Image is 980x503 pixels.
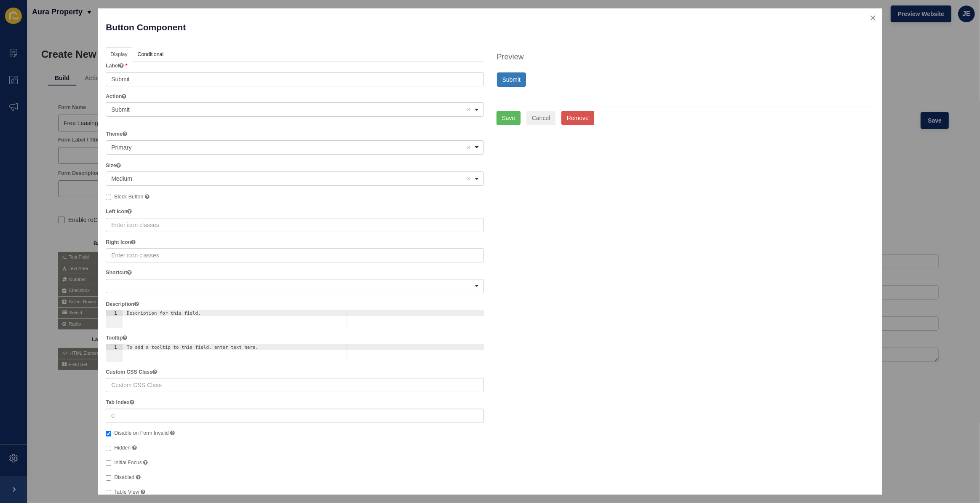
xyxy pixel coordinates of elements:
h4: Preview [497,52,874,62]
label: Shortcut [106,269,132,276]
input: 0 [106,409,483,423]
button: Save [497,111,521,125]
span: Disabled [114,474,134,480]
input: Table View [106,490,111,495]
label: Description [106,300,139,308]
span: Disable on Form Invalid [114,430,168,436]
label: Action [106,93,126,100]
button: Remove item: 'md' [465,174,473,183]
button: Submit [497,72,526,87]
input: Initial Focus [106,460,111,466]
span: Initial Focus [114,460,142,466]
label: Left Icon [106,208,132,215]
button: close [864,9,881,27]
a: Conditional [133,47,168,62]
button: Remove [561,111,594,125]
span: Table View [114,489,139,495]
input: Disable on Form Invalid [106,431,111,436]
label: Right Icon [106,238,136,246]
input: Enter icon classes [106,248,483,262]
button: Cancel [526,111,556,125]
span: Primary [111,144,131,151]
label: Label [106,62,127,70]
a: Display [106,47,132,62]
input: Hidden [106,446,111,451]
label: Custom CSS Class [106,368,157,376]
label: Tab Index [106,399,134,406]
div: To add a tooltip to this field, enter text here. [127,344,444,350]
input: Block Button [106,195,111,200]
input: Custom CSS Class [106,378,483,392]
span: Submit [111,106,130,113]
input: Enter icon classes [106,218,483,232]
label: Theme [106,130,127,138]
span: Hidden [114,445,131,451]
span: Block Button [114,194,143,200]
label: Size [106,162,121,169]
div: 1 [106,344,123,350]
div: Description for this field. [127,310,444,316]
span: Medium [111,175,132,182]
p: Button Component [106,16,483,38]
label: Tooltip [106,334,127,342]
div: 1 [106,310,123,316]
button: Remove item: 'primary' [465,143,473,152]
input: Field Label [106,72,483,86]
input: Disabled [106,475,111,481]
button: Remove item: 'submit' [465,105,473,114]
